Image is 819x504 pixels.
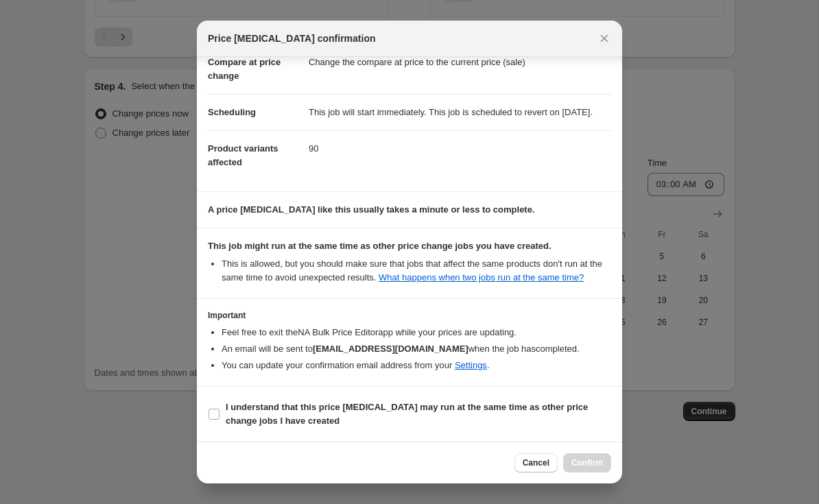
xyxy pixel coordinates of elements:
[309,44,611,80] dd: Change the compare at price to the current price (sale)
[226,402,588,426] b: I understand that this price [MEDICAL_DATA] may run at the same time as other price change jobs I...
[309,130,611,167] dd: 90
[208,310,611,321] h3: Important
[208,32,376,45] span: Price [MEDICAL_DATA] confirmation
[379,272,584,283] a: What happens when two jobs run at the same time?
[208,107,256,117] span: Scheduling
[523,457,549,468] span: Cancel
[208,241,551,251] b: This job might run at the same time as other price change jobs you have created.
[208,143,278,167] span: Product variants affected
[222,342,611,356] li: An email will be sent to when the job has completed .
[313,344,468,354] b: [EMAIL_ADDRESS][DOMAIN_NAME]
[309,94,611,130] dd: This job will start immediately. This job is scheduled to revert on [DATE].
[595,29,614,48] button: Close
[208,204,535,215] b: A price [MEDICAL_DATA] like this usually takes a minute or less to complete.
[222,257,611,285] li: This is allowed, but you should make sure that jobs that affect the same products don ' t run at ...
[208,57,281,81] span: Compare at price change
[222,359,611,372] li: You can update your confirmation email address from your .
[222,326,611,339] li: Feel free to exit the NA Bulk Price Editor app while your prices are updating.
[514,453,558,472] button: Cancel
[455,360,487,370] a: Settings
